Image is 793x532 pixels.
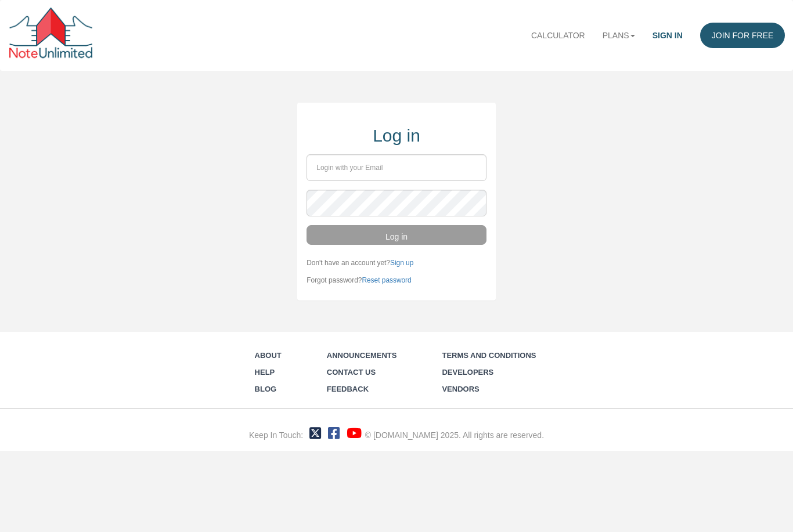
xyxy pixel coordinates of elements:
a: Reset password [362,276,411,284]
a: Calculator [522,23,594,48]
a: Plans [594,23,644,48]
a: Sign in [644,23,691,48]
a: About [255,351,282,360]
a: Sign up [390,259,413,267]
a: Contact Us [327,368,376,377]
small: Forgot password? [307,276,411,284]
div: Keep In Touch: [249,429,303,441]
button: Log in [307,225,486,245]
a: Feedback [327,385,369,393]
div: © [DOMAIN_NAME] 2025. All rights are reserved. [365,429,544,441]
div: Log in [307,124,486,149]
a: Vendors [442,385,479,393]
a: Developers [442,368,493,377]
input: Login with your Email [307,154,486,181]
a: Blog [255,385,277,393]
small: Don't have an account yet? [307,259,413,267]
a: Join for FREE [700,23,785,48]
a: Terms and Conditions [442,351,536,360]
a: Announcements [327,351,397,360]
a: Help [255,368,275,377]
